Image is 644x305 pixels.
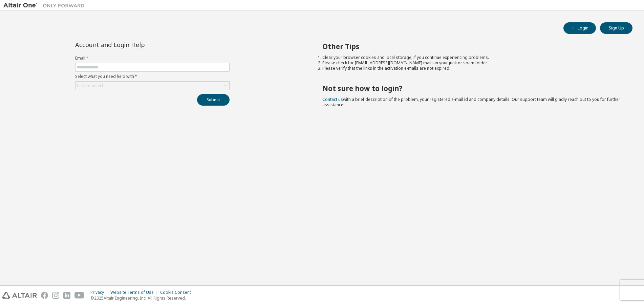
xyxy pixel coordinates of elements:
img: youtube.svg [74,292,84,299]
img: altair_logo.svg [2,292,37,299]
p: © 2025 Altair Engineering, Inc. All Rights Reserved. [90,295,195,301]
li: Please verify that the links in the activation e-mails are not expired. [322,66,621,71]
button: Submit [197,94,230,106]
label: Select what you need help with [75,74,230,79]
div: Cookie Consent [160,290,195,295]
h2: Other Tips [322,42,621,51]
div: Privacy [90,290,110,295]
img: Altair One [3,2,88,9]
img: linkedin.svg [63,292,70,299]
button: Sign Up [600,22,632,34]
label: Email [75,56,230,61]
img: facebook.svg [41,292,48,299]
div: Click to select [77,83,103,88]
div: Account and Login Help [75,42,199,47]
a: Contact us [322,96,343,102]
img: instagram.svg [52,292,59,299]
button: Login [563,22,596,34]
div: Click to select [76,82,229,90]
li: Clear your browser cookies and local storage, if you continue experiencing problems. [322,55,621,60]
span: with a brief description of the problem, your registered e-mail id and company details. Our suppo... [322,96,620,108]
div: Website Terms of Use [110,290,160,295]
li: Please check for [EMAIL_ADDRESS][DOMAIN_NAME] mails in your junk or spam folder. [322,60,621,66]
h2: Not sure how to login? [322,84,621,93]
